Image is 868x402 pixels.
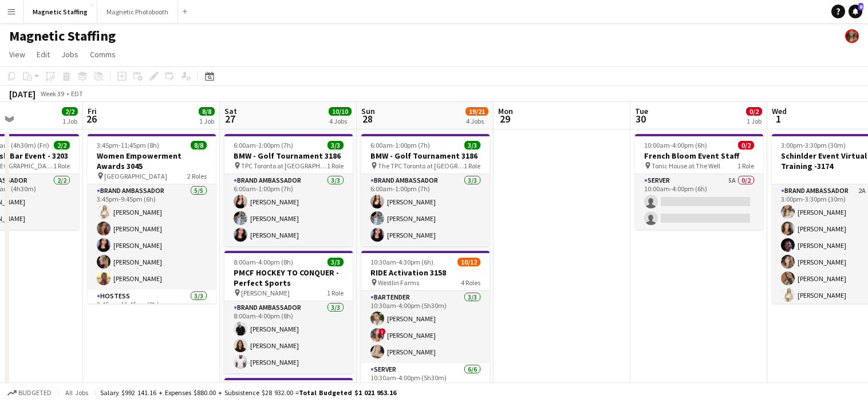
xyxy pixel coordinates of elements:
span: Budgeted [18,389,52,397]
span: Jobs [61,49,78,60]
app-user-avatar: Bianca Fantauzzi [845,29,859,43]
div: [DATE] [9,88,35,100]
div: EDT [71,89,83,98]
button: Magnetic Staffing [23,1,97,23]
a: 8 [849,5,862,18]
div: Salary $992 141.16 + Expenses $880.00 + Subsistence $28 932.00 = [100,388,396,397]
span: Comms [90,49,116,60]
a: Comms [85,47,120,62]
button: Budgeted [6,387,53,399]
span: Edit [37,49,50,60]
h1: Magnetic Staffing [9,27,116,45]
a: Edit [32,47,54,62]
a: View [5,47,30,62]
span: Week 39 [38,89,66,98]
button: Magnetic Photobooth [97,1,178,23]
span: View [9,49,25,60]
span: 8 [858,3,863,10]
span: All jobs [63,388,90,397]
a: Jobs [57,47,83,62]
span: Total Budgeted $1 021 953.16 [299,388,396,397]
